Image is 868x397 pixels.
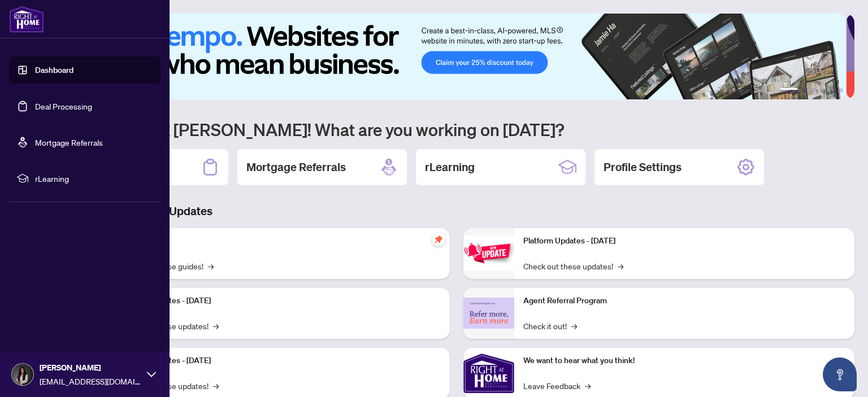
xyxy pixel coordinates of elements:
[119,235,441,247] p: Self-Help
[463,235,514,271] img: Platform Updates - June 23, 2025
[35,172,153,185] span: rLearning
[523,295,845,307] p: Agent Referral Program
[780,88,798,93] button: 1
[523,235,845,247] p: Platform Updates - [DATE]
[802,88,807,93] button: 2
[523,355,845,367] p: We want to hear what you think!
[432,233,445,246] span: pushpin
[523,260,623,272] a: Check out these updates!→
[571,320,577,332] span: →
[604,159,682,175] h2: Profile Settings
[213,379,219,392] span: →
[463,298,514,329] img: Agent Referral Program
[59,203,854,219] h3: Brokerage & Industry Updates
[618,260,623,272] span: →
[830,88,834,93] button: 5
[35,137,103,147] a: Mortgage Referrals
[523,320,577,332] a: Check it out!→
[59,119,854,140] h1: Welcome back [PERSON_NAME]! What are you working on [DATE]?
[9,6,44,33] img: logo
[208,260,214,272] span: →
[425,159,475,175] h2: rLearning
[35,65,73,75] a: Dashboard
[119,295,441,307] p: Platform Updates - [DATE]
[40,375,141,387] span: [EMAIL_ADDRESS][DOMAIN_NAME]
[35,101,92,111] a: Deal Processing
[523,379,591,392] a: Leave Feedback→
[119,355,441,367] p: Platform Updates - [DATE]
[40,361,141,374] span: [PERSON_NAME]
[811,88,816,93] button: 3
[839,88,843,93] button: 6
[59,14,846,99] img: Slide 0
[12,364,33,385] img: Profile Icon
[823,357,857,391] button: Open asap
[585,379,591,392] span: →
[246,159,346,175] h2: Mortgage Referrals
[821,88,825,93] button: 4
[213,320,219,332] span: →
